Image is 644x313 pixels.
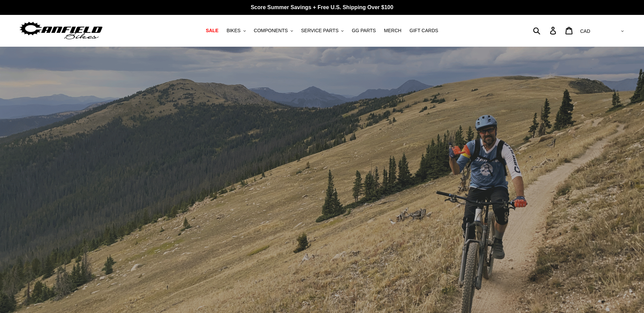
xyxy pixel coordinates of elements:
[19,20,104,41] img: Canfield Bikes
[254,28,288,34] span: COMPONENTS
[223,26,249,35] button: BIKES
[298,26,347,35] button: SERVICE PARTS
[206,28,218,34] span: SALE
[301,28,338,34] span: SERVICE PARTS
[202,26,222,35] a: SALE
[384,28,401,34] span: MERCH
[409,28,438,34] span: GIFT CARDS
[406,26,442,35] a: GIFT CARDS
[348,26,379,35] a: GG PARTS
[537,23,554,38] input: Search
[251,26,296,35] button: COMPONENTS
[381,26,405,35] a: MERCH
[226,28,240,34] span: BIKES
[352,28,376,34] span: GG PARTS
